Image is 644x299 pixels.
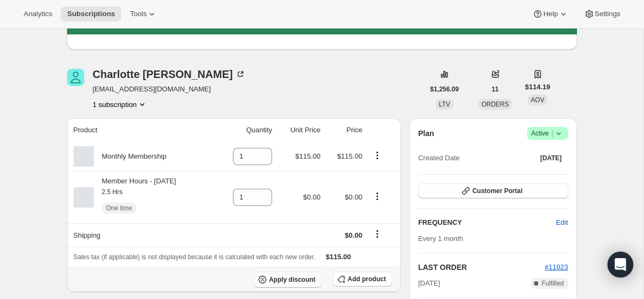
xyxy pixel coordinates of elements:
h2: FREQUENCY [418,217,556,228]
span: Subscriptions [67,10,115,18]
span: Add product [348,275,386,283]
button: Apply discount [254,272,322,288]
button: Help [526,6,575,22]
span: [DATE] [418,278,440,289]
button: [DATE] [534,151,568,166]
th: Price [324,118,365,142]
span: Every 1 month [418,234,463,243]
button: Settings [577,6,627,22]
span: Fulfilled [541,279,563,288]
span: 11 [492,85,499,94]
div: Open Intercom Messenger [608,252,633,277]
button: $1,256.09 [424,82,465,97]
button: 11 [485,82,505,97]
span: Customer Portal [472,187,522,195]
span: Help [543,10,558,18]
span: Tools [130,10,147,18]
button: Subscriptions [61,6,121,22]
span: ORDERS [481,101,509,108]
button: Edit [550,214,574,231]
span: $115.00 [295,152,320,160]
th: Shipping [67,223,215,247]
span: Edit [556,217,568,228]
span: Sales tax (if applicable) is not displayed because it is calculated with each new order. [74,253,316,261]
span: $0.00 [345,231,363,239]
span: Active [531,128,564,139]
span: | [551,129,553,138]
button: Customer Portal [418,183,568,198]
button: Product actions [369,190,386,202]
th: Quantity [215,118,275,142]
span: Analytics [24,10,52,18]
h2: LAST ORDER [418,262,545,273]
span: Charlotte Gao [67,69,84,86]
span: $115.00 [326,253,351,261]
span: [EMAIL_ADDRESS][DOMAIN_NAME] [93,84,246,95]
span: Created Date [418,153,459,163]
span: $114.19 [525,82,550,92]
h2: Plan [418,128,434,139]
div: Monthly Membership [94,151,167,162]
button: Analytics [17,6,58,22]
button: #11023 [545,262,568,273]
span: LTV [439,101,450,108]
button: Add product [333,272,392,287]
small: 2.5 Hrs [102,188,123,196]
div: Member Hours - [DATE] [94,176,176,219]
span: Settings [595,10,620,18]
button: Shipping actions [369,228,386,240]
div: Charlotte [PERSON_NAME] [93,69,246,80]
span: $0.00 [345,193,363,201]
a: #11023 [545,263,568,271]
th: Product [67,118,215,142]
button: Product actions [93,99,148,110]
button: Tools [123,6,164,22]
span: $1,256.09 [430,85,459,94]
span: $115.00 [337,152,362,160]
span: One time [106,204,133,212]
span: $0.00 [303,193,321,201]
th: Unit Price [275,118,324,142]
span: AOV [531,96,544,104]
span: Apply discount [269,275,316,284]
span: [DATE] [540,154,562,162]
button: Product actions [369,149,386,161]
